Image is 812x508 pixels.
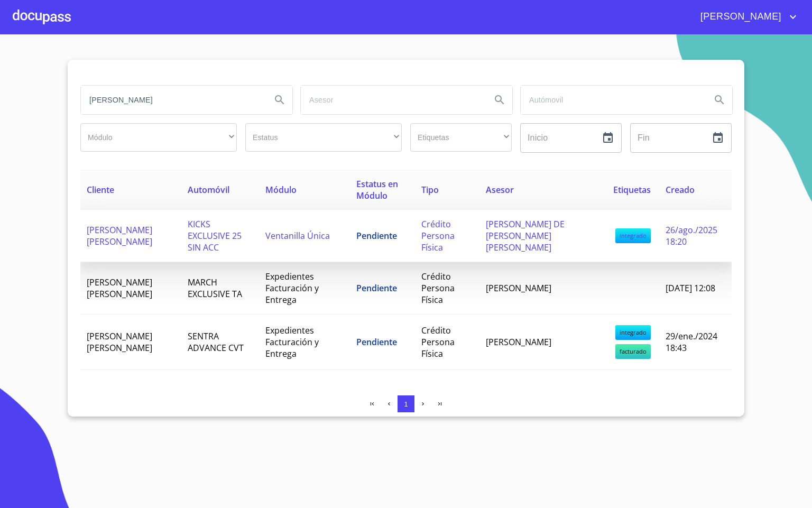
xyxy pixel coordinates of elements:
span: Estatus en Módulo [356,178,398,201]
span: integrado [615,325,651,340]
span: [PERSON_NAME] DE [PERSON_NAME] [PERSON_NAME] [486,218,565,253]
span: Automóvil [188,184,229,196]
span: 1 [404,400,408,408]
span: Ventanilla Única [265,230,330,242]
input: search [301,86,483,114]
span: Expedientes Facturación y Entrega [265,271,319,306]
span: [PERSON_NAME] [693,8,787,25]
span: Crédito Persona Física [421,218,455,253]
span: 29/ene./2024 18:43 [666,330,717,354]
input: search [81,86,263,114]
span: 26/ago./2025 18:20 [666,224,717,247]
input: search [521,86,703,114]
span: integrado [615,228,651,243]
button: 1 [398,395,414,412]
span: [PERSON_NAME] [PERSON_NAME] [87,276,152,300]
span: Pendiente [356,336,397,348]
span: Crédito Persona Física [421,271,455,306]
span: [PERSON_NAME] [PERSON_NAME] [87,330,152,354]
span: Pendiente [356,282,397,294]
button: Search [707,87,732,113]
div: ​ [410,123,512,152]
span: Pendiente [356,230,397,242]
span: Crédito Persona Física [421,325,455,359]
span: [PERSON_NAME] [486,282,551,294]
span: Expedientes Facturación y Entrega [265,325,319,359]
span: Módulo [265,184,297,196]
button: account of current user [693,8,799,25]
div: ​ [245,123,402,152]
button: Search [487,87,512,113]
span: MARCH EXCLUSIVE TA [188,276,242,300]
span: KICKS EXCLUSIVE 25 SIN ACC [188,218,242,253]
button: Search [267,87,292,113]
span: [PERSON_NAME] [PERSON_NAME] [87,224,152,247]
span: Etiquetas [613,184,651,196]
span: Cliente [87,184,114,196]
span: SENTRA ADVANCE CVT [188,330,244,354]
span: facturado [615,344,651,359]
span: Tipo [421,184,439,196]
span: [PERSON_NAME] [486,336,551,348]
span: [DATE] 12:08 [666,282,715,294]
span: Creado [666,184,695,196]
div: ​ [80,123,237,152]
span: Asesor [486,184,514,196]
